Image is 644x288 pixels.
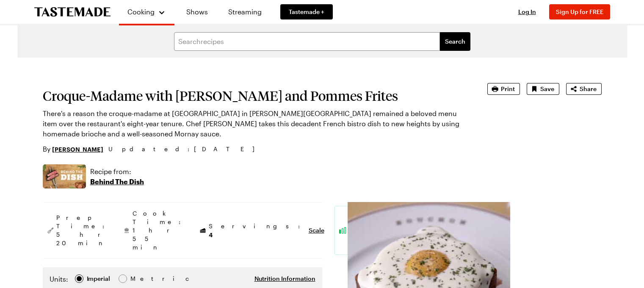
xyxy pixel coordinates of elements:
[518,8,536,15] span: Log In
[56,213,109,247] span: Prep Time: 5 hr 20 min
[130,274,148,283] div: Metric
[501,85,515,93] span: Print
[50,274,148,286] div: Imperial Metric
[556,8,603,15] span: Sign Up for FREE
[209,230,213,238] span: 4
[52,144,103,154] a: [PERSON_NAME]
[90,177,144,187] p: Behind The Dish
[487,83,520,95] button: Print
[87,274,110,283] div: Imperial
[127,3,166,20] button: Cooking
[549,4,610,19] button: Sign Up for FREE
[280,4,333,19] a: Tastemade +
[309,226,324,235] button: Scale
[90,166,144,187] a: Recipe from:Behind The Dish
[34,7,111,17] a: To Tastemade Home Page
[43,164,86,188] img: Show where recipe is used
[108,144,263,154] span: Updated : [DATE]
[133,209,185,252] span: Cook Time: 1 hr 55 min
[43,144,103,154] p: By
[440,32,470,51] button: filters
[566,83,602,95] button: Share
[87,274,111,283] span: Imperial
[50,274,68,284] label: Units:
[209,222,304,239] span: Servings:
[540,85,554,93] span: Save
[90,166,144,177] p: Recipe from:
[43,108,464,139] p: There's a reason the croque-madame at [GEOGRAPHIC_DATA] in [PERSON_NAME][GEOGRAPHIC_DATA] remaine...
[445,37,465,46] span: Search
[127,8,155,16] span: Cooking
[289,8,324,16] span: Tastemade +
[130,274,149,283] span: Metric
[510,8,544,16] button: Log In
[580,85,597,93] span: Share
[527,83,559,95] button: Save recipe
[43,88,464,103] h1: Croque-Madame with [PERSON_NAME] and Pommes Frites
[254,274,315,283] button: Nutrition Information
